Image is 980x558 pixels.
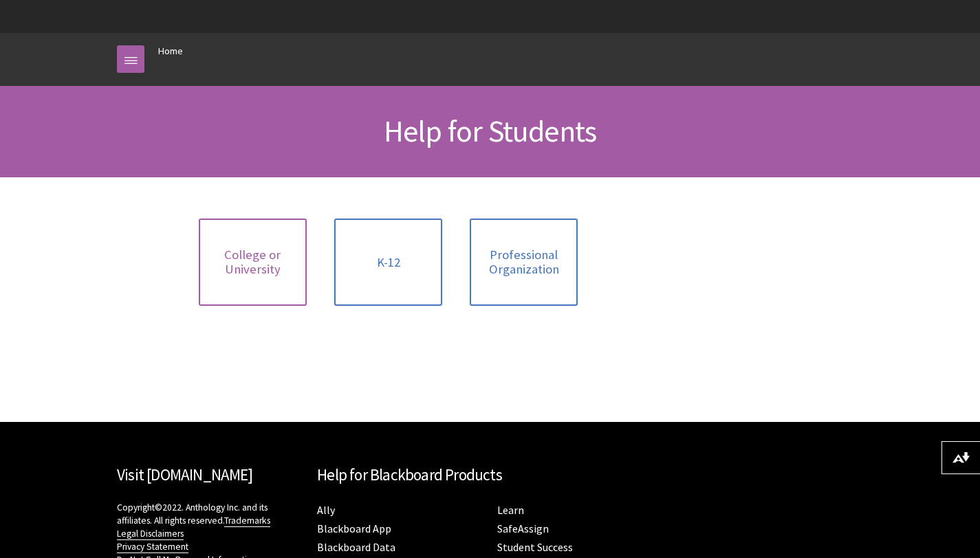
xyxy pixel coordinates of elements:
[224,515,270,527] a: Trademarks
[317,463,663,487] h2: Help for Blackboard Products
[478,247,569,277] span: Professional Organization
[199,219,307,306] a: College or University
[470,219,578,306] a: Professional Organization
[377,255,400,270] span: K-12
[158,43,183,60] a: Home
[497,503,524,517] a: Learn
[497,522,549,536] a: SafeAssign
[117,541,188,553] a: Privacy Statement
[117,465,252,484] a: Visit [DOMAIN_NAME]
[317,540,395,555] a: Blackboard Data
[334,219,442,306] a: K-12
[317,503,335,517] a: Ally
[207,247,298,277] span: College or University
[117,528,184,540] a: Legal Disclaimers
[317,522,391,536] a: Blackboard App
[497,540,573,555] a: Student Success
[384,112,596,150] span: Help for Students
